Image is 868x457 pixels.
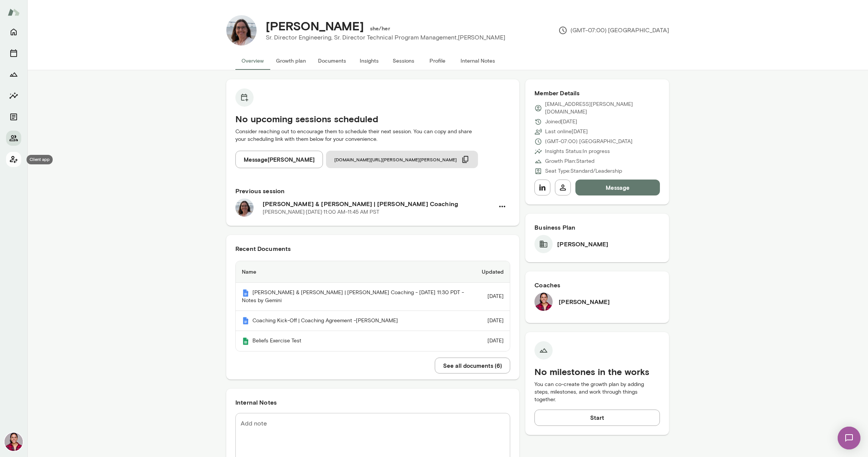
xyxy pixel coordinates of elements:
[242,337,249,345] img: Mento
[334,156,457,162] span: [DOMAIN_NAME][URL][PERSON_NAME][PERSON_NAME]
[534,293,553,311] img: Siddhi Sundar
[235,113,510,125] h5: No upcoming sessions scheduled
[312,52,352,70] button: Documents
[8,5,20,19] img: Mento
[476,331,510,351] td: [DATE]
[545,101,660,116] p: [EMAIL_ADDRESS][PERSON_NAME][DOMAIN_NAME]
[235,244,510,253] h6: Recent Documents
[534,223,660,232] h6: Business Plan
[266,33,505,42] p: Sr. Director Engineering, Sr. Director Technical Program Management, [PERSON_NAME]
[386,52,420,70] button: Sessions
[6,109,21,124] button: Documents
[476,261,510,283] th: Updated
[27,155,53,164] div: Client app
[534,88,660,98] h6: Member Details
[6,67,21,82] button: Growth Plan
[242,317,249,325] img: Mento
[545,158,594,165] p: Growth Plan: Started
[6,152,21,167] button: Client app
[352,52,386,70] button: Insights
[270,52,312,70] button: Growth plan
[420,52,454,70] button: Profile
[545,148,610,155] p: Insights Status: In progress
[435,358,510,373] button: See all documents (6)
[557,240,608,249] h6: [PERSON_NAME]
[266,19,364,33] h4: [PERSON_NAME]
[454,52,501,70] button: Internal Notes
[236,283,476,311] th: [PERSON_NAME] & [PERSON_NAME] | [PERSON_NAME] Coaching - [DATE] 11:30 PDT - Notes by Gemini
[226,15,257,46] img: Renate Stoiber
[370,25,390,32] h6: she/her
[235,186,510,195] h6: Previous session
[534,381,660,403] p: You can co-create the growth plan by adding steps, milestones, and work through things together.
[476,311,510,331] td: [DATE]
[236,261,476,283] th: Name
[545,138,633,145] p: (GMT-07:00) [GEOGRAPHIC_DATA]
[5,433,23,451] img: Siddhi Sundar
[534,410,660,425] button: Start
[545,128,588,136] p: Last online [DATE]
[558,26,669,35] p: (GMT-07:00) [GEOGRAPHIC_DATA]
[236,331,476,351] th: Beliefs Exercise Test
[6,131,21,146] button: Members
[575,180,660,195] button: Message
[545,118,577,126] p: Joined [DATE]
[559,297,610,306] h6: [PERSON_NAME]
[242,289,249,297] img: Mento
[235,398,510,407] h6: Internal Notes
[476,283,510,311] td: [DATE]
[326,151,478,168] button: [DOMAIN_NAME][URL][PERSON_NAME][PERSON_NAME]
[6,46,21,61] button: Sessions
[236,311,476,331] th: Coaching Kick-Off | Coaching Agreement -[PERSON_NAME]
[235,151,323,168] button: Message[PERSON_NAME]
[6,88,21,103] button: Insights
[263,208,379,216] p: [PERSON_NAME] · [DATE] · 11:00 AM-11:45 AM PST
[545,167,622,175] p: Seat Type: Standard/Leadership
[235,52,270,70] button: Overview
[6,24,21,39] button: Home
[263,199,494,208] h6: [PERSON_NAME] & [PERSON_NAME] | [PERSON_NAME] Coaching
[534,281,660,290] h6: Coaches
[235,128,510,143] p: Consider reaching out to encourage them to schedule their next session. You can copy and share yo...
[534,366,660,378] h5: No milestones in the works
